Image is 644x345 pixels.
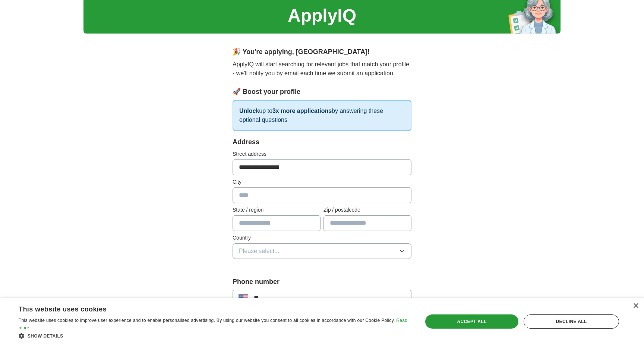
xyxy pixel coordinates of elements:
label: City [233,178,411,186]
div: Decline all [524,314,619,329]
p: up to by answering these optional questions [233,100,411,131]
div: 🎉 You're applying , [GEOGRAPHIC_DATA] ! [233,47,411,57]
strong: 3x more applications [272,108,332,114]
div: Accept all [425,314,518,329]
label: State / region [233,206,321,214]
div: Close [633,303,638,309]
p: ApplyIQ will start searching for relevant jobs that match your profile - we'll notify you by emai... [233,60,411,78]
label: Phone number [233,277,411,287]
div: Address [233,137,411,147]
div: Show details [19,332,411,339]
div: This website uses cookies [19,303,392,314]
h1: ApplyIQ [288,2,356,29]
label: Country [233,234,411,242]
strong: Unlock [239,108,259,114]
button: Please select... [233,243,411,259]
span: Show details [28,333,63,339]
span: Please select... [239,247,280,256]
span: This website uses cookies to improve user experience and to enable personalised advertising. By u... [19,318,395,323]
label: Zip / postalcode [323,206,411,214]
label: Street address [233,150,411,158]
div: 🚀 Boost your profile [233,87,411,97]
